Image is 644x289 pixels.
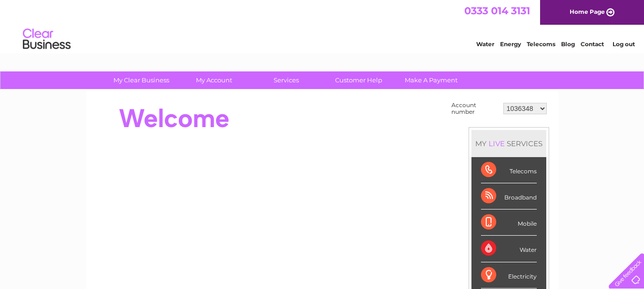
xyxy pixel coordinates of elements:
a: My Clear Business [102,71,181,89]
a: Contact [581,40,604,48]
a: Services [247,71,326,89]
div: MY SERVICES [471,130,546,157]
div: Broadband [481,183,537,209]
a: Make A Payment [392,71,470,89]
a: My Account [174,71,253,89]
div: Telecoms [481,157,537,183]
a: Water [476,40,494,48]
div: Water [481,236,537,262]
div: Mobile [481,209,537,236]
img: logo.png [22,25,71,54]
a: Blog [561,40,575,48]
a: Log out [613,40,635,48]
a: Customer Help [319,71,398,89]
div: LIVE [487,139,507,148]
a: Telecoms [527,40,555,48]
div: Clear Business is a trading name of Verastar Limited (registered in [GEOGRAPHIC_DATA] No. 3667643... [97,5,548,46]
a: 0333 014 3131 [464,5,530,17]
div: Electricity [481,262,537,289]
a: Energy [500,40,521,48]
td: Account number [449,100,501,118]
